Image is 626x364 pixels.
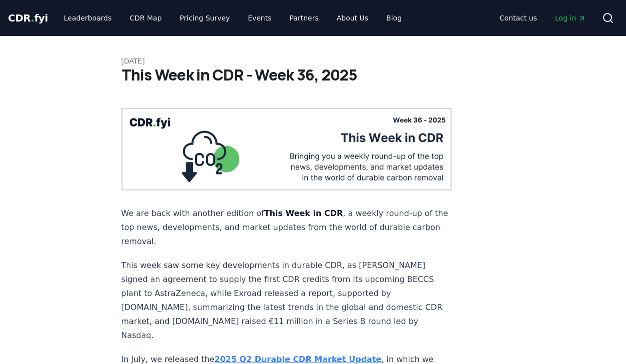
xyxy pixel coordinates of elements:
p: This week saw some key developments in durable CDR, as [PERSON_NAME] signed an agreement to suppl... [121,258,452,342]
a: CDR Map [122,9,170,27]
a: 2025 Q2 Durable CDR Market Update [214,354,381,364]
a: Partners [282,9,327,27]
nav: Main [56,9,410,27]
p: We are back with another edition of , a weekly round-up of the top news, developments, and market... [121,206,452,248]
a: Events [240,9,279,27]
a: Leaderboards [56,9,120,27]
h1: This Week in CDR - Week 36, 2025 [121,66,505,84]
span: . [31,12,34,24]
a: Blog [378,9,410,27]
img: blog post image [121,108,452,190]
a: Contact us [492,9,545,27]
span: CDR fyi [8,12,48,24]
strong: This Week in CDR [264,208,343,218]
span: Log in [555,13,586,23]
a: Pricing Survey [172,9,238,27]
a: Log in [547,9,594,27]
p: [DATE] [121,56,505,66]
a: CDR.fyi [8,11,48,25]
nav: Main [492,9,594,27]
a: About Us [329,9,376,27]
